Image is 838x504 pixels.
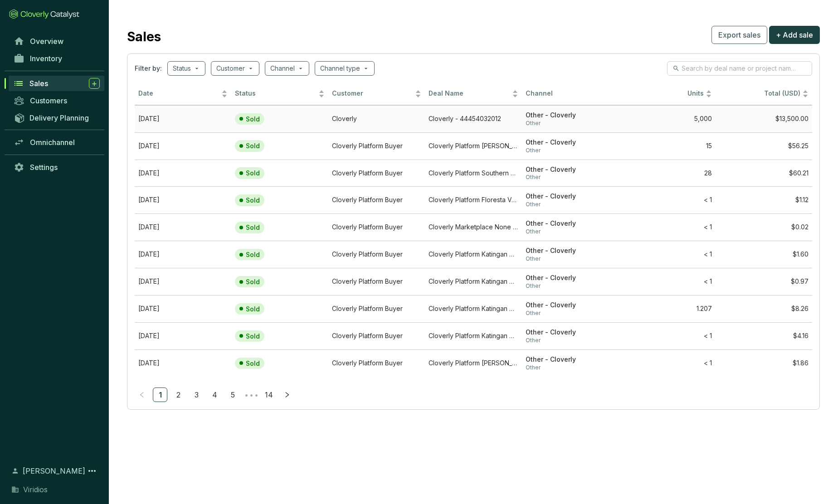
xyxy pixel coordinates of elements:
span: Other [526,337,615,344]
a: 2 [171,388,185,402]
td: Cloverly Platform Buyer [328,295,425,322]
a: Settings [9,160,104,175]
td: Cloverly Platform Southern Cardamom REDD+ Dec 13 [425,160,521,187]
th: Units [619,83,715,105]
td: Cloverly Platform Katingan Peatland Restoration and Conservation Oct 26 [425,241,521,268]
button: Export sales [711,26,767,44]
a: 1 [153,388,167,402]
a: Omnichannel [9,135,104,150]
span: Settings [30,163,58,172]
td: 5,000 [619,105,715,132]
a: Delivery Planning [9,110,104,125]
td: $56.25 [716,132,812,160]
span: Other - Cloverly [526,111,615,120]
td: $1.60 [716,241,812,268]
span: Overview [30,37,63,46]
span: Other - Cloverly [526,355,615,364]
td: < 1 [619,349,715,377]
td: Cloverly Marketplace None Jan 15 [425,213,521,241]
span: Other - Cloverly [526,138,615,147]
span: + Add sale [776,29,813,40]
td: Cloverly [328,105,425,132]
span: Status [235,89,316,98]
th: Customer [328,83,425,105]
li: 4 [207,388,222,402]
td: Cloverly Platform Mai Ndombe REDD+ Oct 01 [425,349,521,377]
td: Cloverly Platform Buyer [328,160,425,187]
li: Previous Page [135,388,149,402]
td: < 1 [619,186,715,213]
h2: Sales [127,27,161,46]
li: 14 [262,388,276,402]
td: $1.86 [716,349,812,377]
td: Cloverly Platform Floresta Verde REDD+ Project Nov 28 [425,186,521,213]
th: Deal Name [425,83,521,105]
span: Other [526,364,615,371]
td: $60.21 [716,160,812,187]
td: < 1 [619,322,715,349]
span: Total (USD) [764,89,800,97]
td: Oct 02 2024 [135,322,231,349]
p: Sold [246,251,260,259]
li: 1 [153,388,167,402]
span: Deal Name [429,89,510,98]
td: $13,500.00 [716,105,812,132]
p: Sold [246,115,260,123]
td: 15 [619,132,715,160]
span: Customers [30,96,67,105]
td: Cloverly Platform Katingan Peatland Restoration and Conservation Oct 02 [425,322,521,349]
td: Oct 26 2024 [135,241,231,268]
td: Cloverly Platform Buyer [328,322,425,349]
a: Overview [9,34,104,49]
span: right [284,392,290,398]
span: Export sales [718,29,760,40]
span: Other [526,201,615,208]
td: $1.12 [716,186,812,213]
td: Nov 28 2024 [135,186,231,213]
span: [PERSON_NAME] [23,465,85,476]
td: Cloverly Platform Katingan Peatland Restoration and Conservation Oct 12 [425,268,521,295]
span: Other [526,228,615,235]
td: Sep 09 2025 [135,132,231,160]
span: Other [526,282,615,290]
td: $0.02 [716,213,812,241]
td: Sep 24 2025 [135,105,231,132]
li: 2 [171,388,185,402]
td: Oct 01 2024 [135,349,231,377]
td: Jan 15 2024 [135,213,231,241]
td: 28 [619,160,715,187]
span: Inventory [30,54,62,63]
td: < 1 [619,241,715,268]
p: Sold [246,169,260,177]
span: Omnichannel [30,138,75,147]
td: Cloverly Platform Buyer [328,349,425,377]
span: Other - Cloverly [526,165,615,174]
span: Delivery Planning [29,113,89,122]
td: Cloverly Platform Buyer [328,186,425,213]
td: < 1 [619,268,715,295]
a: Customers [9,93,104,108]
span: Other - Cloverly [526,247,615,255]
li: Next 5 Pages [244,388,258,402]
td: Cloverly Platform Katingan Peatland Restoration and Conservation Oct 10 [425,295,521,322]
button: right [280,388,294,402]
input: Search by deal name or project name... [682,63,799,73]
span: Other - Cloverly [526,219,615,228]
td: Cloverly Platform Buyer [328,241,425,268]
th: Channel [522,83,619,105]
td: $4.16 [716,322,812,349]
span: Other [526,255,615,262]
span: Other - Cloverly [526,192,615,201]
td: Cloverly - 44454032012 [425,105,521,132]
li: Next Page [280,388,294,402]
td: Oct 12 2024 [135,268,231,295]
span: Other [526,174,615,181]
span: Other [526,147,615,154]
th: Status [231,83,328,105]
a: Inventory [9,51,104,66]
li: 3 [189,388,204,402]
span: Other [526,120,615,127]
span: Sales [29,79,48,88]
p: Sold [246,223,260,232]
p: Sold [246,196,260,204]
